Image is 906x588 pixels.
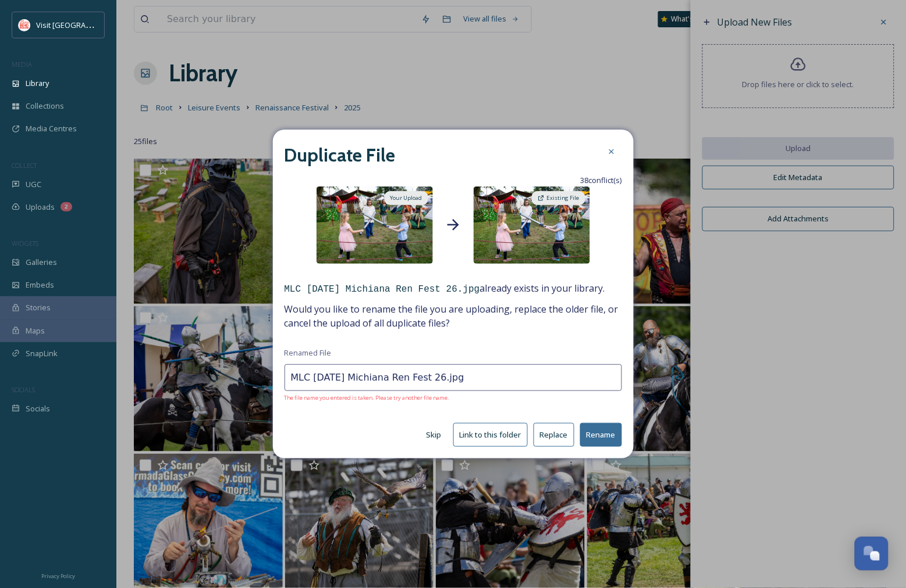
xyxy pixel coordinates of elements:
[41,572,75,580] span: Privacy Policy
[421,424,447,446] button: Skip
[581,175,622,186] span: 38 conflict(s)
[41,568,75,582] a: Privacy Policy
[534,423,574,447] button: Replace
[453,423,528,447] button: Link to this folder
[12,161,37,170] span: COLLECT
[26,403,50,414] span: Socials
[285,394,622,402] span: The file name you entered is taken. Please try another file name.
[26,302,51,313] span: Stories
[580,423,622,447] button: Rename
[26,179,41,190] span: UGC
[36,19,126,30] span: Visit [GEOGRAPHIC_DATA]
[530,189,587,207] a: Existing File
[26,202,55,213] span: Uploads
[12,239,38,248] span: WIDGETS
[285,141,396,169] h2: Duplicate File
[26,123,77,134] span: Media Centres
[474,187,590,264] img: 480ebc72-5405-4f6f-b8d9-69821c9145e4.jpg
[285,302,622,330] span: Would you like to rename the file you are uploading, replace the older file, or cancel the upload...
[12,60,32,69] span: MEDIA
[26,325,45,336] span: Maps
[26,101,64,112] span: Collections
[61,202,72,211] div: 2
[855,537,889,571] button: Open Chat
[390,194,422,202] span: Your Upload
[547,194,580,202] span: Existing File
[12,385,35,394] span: SOCIALS
[285,281,622,296] span: already exists in your library.
[285,364,622,391] input: My file
[26,279,54,291] span: Embeds
[26,348,58,359] span: SnapLink
[19,19,30,31] img: vsbm-stackedMISH_CMYKlogo2017.jpg
[285,284,480,295] kbd: MLC [DATE] Michiana Ren Fest 26.jpg
[26,78,49,89] span: Library
[26,257,57,268] span: Galleries
[285,347,332,358] span: Renamed File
